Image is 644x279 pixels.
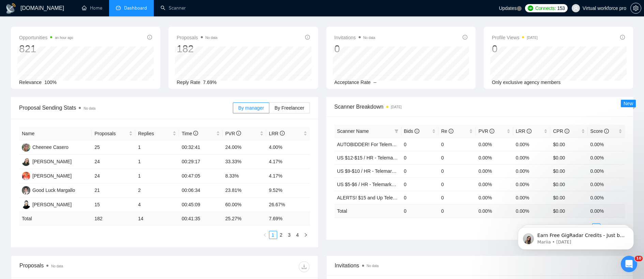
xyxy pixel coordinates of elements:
[223,198,266,212] td: 60.00%
[92,127,135,140] th: Proposals
[334,102,625,111] span: Scanner Breakdown
[588,178,625,191] td: 0.00%
[236,131,241,136] span: info-circle
[135,183,179,198] td: 2
[84,107,95,110] span: No data
[138,130,171,137] span: Replies
[604,129,609,134] span: info-circle
[363,36,375,40] span: No data
[280,131,285,136] span: info-circle
[476,178,513,191] td: 0.00%
[621,256,637,272] iframe: Intercom live chat
[404,128,419,134] span: Bids
[286,231,293,239] a: 3
[44,80,57,85] span: 100%
[266,169,310,183] td: 4.17%
[32,143,69,151] div: Cheenee Casero
[22,200,30,209] img: JR
[92,198,135,212] td: 15
[55,36,73,40] time: an hour ago
[573,6,578,11] span: user
[266,183,310,198] td: 9.52%
[92,140,135,155] td: 25
[588,191,625,204] td: 0.00%
[22,186,30,195] img: GL
[177,42,217,55] div: 182
[294,231,301,239] a: 4
[22,144,69,150] a: CCCheenee Casero
[590,128,609,134] span: Score
[266,212,310,225] td: 7.69 %
[401,151,438,164] td: 0
[438,138,476,151] td: 0
[277,231,285,239] li: 2
[179,155,223,169] td: 00:29:17
[588,151,625,164] td: 0.00%
[550,164,587,178] td: $0.00
[513,204,550,218] td: 0.00 %
[513,164,550,178] td: 0.00%
[32,201,72,208] div: [PERSON_NAME]
[116,5,121,10] span: dashboard
[274,105,304,111] span: By Freelancer
[535,4,556,12] span: Connects:
[51,264,63,268] span: No data
[302,231,310,239] li: Next Page
[179,140,223,155] td: 00:32:41
[161,5,186,11] a: searchScanner
[438,151,476,164] td: 0
[304,233,308,237] span: right
[476,191,513,204] td: 0.00%
[22,173,72,178] a: DE[PERSON_NAME]
[401,138,438,151] td: 0
[588,138,625,151] td: 0.00%
[393,126,400,136] span: filter
[337,142,473,147] a: AUTOBIDDER! For Telemarketing in the [GEOGRAPHIC_DATA]
[266,140,310,155] td: 4.00%
[337,182,402,187] a: US $5-$6 / HR - Telemarketing
[22,172,30,180] img: DE
[513,191,550,204] td: 0.00%
[528,5,533,11] img: upwork-logo.png
[269,231,277,239] li: 1
[337,168,405,174] a: US $9-$10 / HR - Telemarketing
[147,35,152,40] span: info-circle
[32,158,72,165] div: [PERSON_NAME]
[401,204,438,218] td: 0
[476,151,513,164] td: 0.00%
[193,131,198,136] span: info-circle
[513,138,550,151] td: 0.00%
[478,128,494,134] span: PVR
[266,155,310,169] td: 4.17%
[550,191,587,204] td: $0.00
[550,178,587,191] td: $0.00
[22,201,72,207] a: JR[PERSON_NAME]
[337,128,369,134] span: Scanner Name
[261,231,269,239] li: Previous Page
[22,157,30,166] img: YB
[550,138,587,151] td: $0.00
[177,80,200,85] span: Reply Rate
[19,127,92,140] th: Name
[401,191,438,204] td: 0
[438,164,476,178] td: 0
[334,42,375,55] div: 0
[476,204,513,218] td: 0.00 %
[135,212,179,225] td: 14
[553,128,569,134] span: CPR
[32,172,72,180] div: [PERSON_NAME]
[588,164,625,178] td: 0.00%
[337,195,414,200] a: ALERTS! $15 and Up Telemarketing
[19,80,42,85] span: Relevance
[238,105,264,111] span: By manager
[225,131,241,136] span: PVR
[19,103,233,112] span: Proposal Sending Stats
[206,36,218,40] span: No data
[415,129,419,134] span: info-circle
[285,231,294,239] li: 3
[499,5,516,11] span: Updates
[266,198,310,212] td: 26.67%
[373,80,376,85] span: --
[179,198,223,212] td: 00:45:09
